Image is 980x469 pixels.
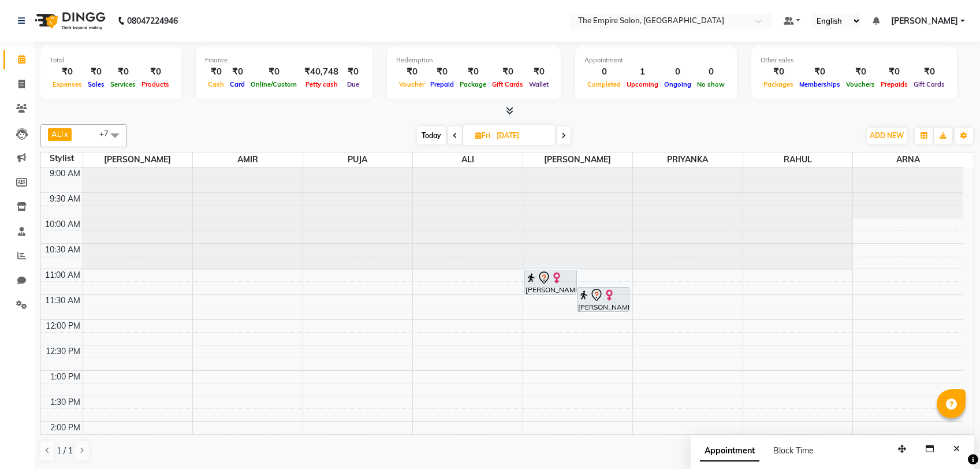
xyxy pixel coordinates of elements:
div: ₹0 [50,65,85,79]
span: Products [139,80,172,88]
div: Redemption [396,55,552,65]
div: 0 [694,65,728,79]
span: Today [417,126,446,144]
span: Voucher [396,80,427,88]
div: 0 [584,65,624,79]
span: Sales [85,80,107,88]
span: Due [344,80,362,88]
span: Upcoming [624,80,661,88]
div: 10:00 AM [43,218,83,230]
span: Cash [205,80,227,88]
div: 0 [661,65,694,79]
span: Prepaid [427,80,457,88]
span: Completed [584,80,624,88]
div: ₹0 [343,65,363,79]
div: ₹0 [878,65,911,79]
div: ₹0 [457,65,489,79]
div: Other sales [761,55,948,65]
div: ₹0 [107,65,139,79]
div: Appointment [584,55,728,65]
div: ₹0 [85,65,107,79]
div: 11:30 AM [43,295,83,307]
div: ₹0 [796,65,843,79]
span: Prepaids [878,80,911,88]
div: ₹0 [911,65,948,79]
div: 12:30 PM [43,345,83,358]
input: 2025-09-05 [493,127,551,144]
b: 08047224946 [127,5,178,37]
span: Gift Cards [911,80,948,88]
div: 1 [624,65,661,79]
span: Services [107,80,139,88]
div: ₹0 [526,65,552,79]
span: Package [457,80,489,88]
span: PRIYANKA [633,152,743,167]
div: ₹0 [205,65,227,79]
div: 9:30 AM [47,193,83,205]
div: ₹0 [761,65,796,79]
span: [PERSON_NAME] [83,152,193,167]
span: Online/Custom [248,80,300,88]
span: [PERSON_NAME] [891,15,958,27]
div: ₹0 [489,65,526,79]
span: 1 / 1 [57,445,73,457]
div: ₹40,748 [300,65,343,79]
span: Appointment [700,441,759,461]
div: ₹0 [843,65,878,79]
div: 11:00 AM [43,269,83,281]
span: ARNA [853,152,963,167]
span: Petty cash [303,80,341,88]
span: Ongoing [661,80,694,88]
span: Packages [761,80,796,88]
div: ₹0 [396,65,427,79]
span: PUJA [303,152,413,167]
span: No show [694,80,728,88]
div: Stylist [41,152,83,165]
div: 10:30 AM [43,244,83,256]
span: Memberships [796,80,843,88]
span: [PERSON_NAME] [523,152,633,167]
div: [PERSON_NAME], 11:00 AM-11:30 AM, Child Hair Cut (Below 7 Year's) [525,270,576,295]
span: RAHUL [743,152,853,167]
div: [PERSON_NAME], 11:20 AM-11:50 AM, Child Hair Cut (Below 7 Year's) [577,288,629,311]
span: +7 [99,129,117,138]
div: ₹0 [227,65,248,79]
div: Finance [205,55,363,65]
div: Total [50,55,172,65]
div: 1:30 PM [48,396,83,408]
span: Gift Cards [489,80,526,88]
div: ₹0 [427,65,457,79]
span: Card [227,80,248,88]
span: Block Time [773,445,814,456]
a: x [63,129,68,139]
div: 9:00 AM [47,167,83,180]
span: Wallet [526,80,552,88]
img: logo [29,5,109,37]
span: ALI [51,129,63,139]
div: ₹0 [139,65,172,79]
button: ADD NEW [867,128,907,144]
div: 2:00 PM [48,422,83,434]
span: Vouchers [843,80,878,88]
span: Expenses [50,80,85,88]
span: ADD NEW [870,131,904,140]
div: ₹0 [248,65,300,79]
iframe: chat widget [931,423,968,457]
span: Fri [472,131,493,140]
div: 12:00 PM [43,320,83,332]
span: ALI [413,152,523,167]
div: 1:00 PM [48,371,83,383]
span: AMIR [193,152,303,167]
